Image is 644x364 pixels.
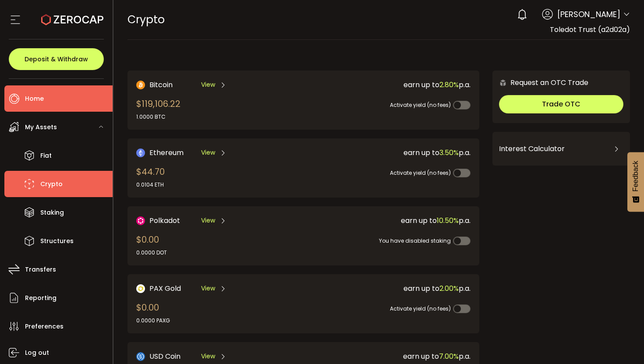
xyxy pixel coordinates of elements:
iframe: Chat Widget [448,14,644,364]
span: PAX Gold [149,283,181,294]
span: 7.00% [439,351,459,361]
span: Reporting [25,292,57,304]
img: Bitcoin [136,81,145,89]
span: 10.50% [437,216,459,226]
div: earn up to p.a. [304,283,471,294]
div: 0.0000 PAXG [136,317,170,325]
span: USD Coin [149,351,180,362]
span: Deposit & Withdraw [25,56,88,62]
span: Log out [25,346,49,359]
span: 2.00% [439,283,459,293]
span: Activate yield (no fees) [390,101,451,109]
span: Activate yield (no fees) [390,169,451,177]
div: $119,106.22 [136,97,180,121]
span: View [201,216,215,225]
img: USD Coin [136,352,145,361]
div: $0.00 [136,233,167,257]
img: DOT [136,216,145,225]
img: PAX Gold [136,284,145,293]
span: 2.80% [439,80,459,90]
span: Bitcoin [149,79,173,90]
span: Activate yield (no fees) [390,305,451,312]
span: Fiat [40,149,52,162]
div: $0.00 [136,301,170,325]
span: Ethereum [149,147,184,158]
span: View [201,80,215,89]
span: Crypto [127,12,165,27]
span: Polkadot [149,215,180,226]
span: [PERSON_NAME] [557,8,620,20]
div: 1.0000 BTC [136,113,180,121]
div: 0.0104 ETH [136,181,165,189]
div: earn up to p.a. [304,351,471,362]
span: Staking [40,206,64,219]
img: Ethereum [136,148,145,157]
span: Home [25,92,44,105]
span: Transfers [25,263,56,276]
span: Preferences [25,320,64,333]
div: earn up to p.a. [304,79,471,90]
div: 0.0000 DOT [136,249,167,257]
span: View [201,284,215,293]
span: Crypto [40,178,63,191]
button: Deposit & Withdraw [9,48,104,70]
span: View [201,352,215,361]
span: My Assets [25,121,57,134]
span: You have disabled staking [379,237,451,244]
div: earn up to p.a. [304,215,471,226]
span: 3.50% [439,148,459,158]
div: $44.70 [136,165,165,189]
span: View [201,148,215,157]
span: Structures [40,235,74,247]
div: earn up to p.a. [304,147,471,158]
